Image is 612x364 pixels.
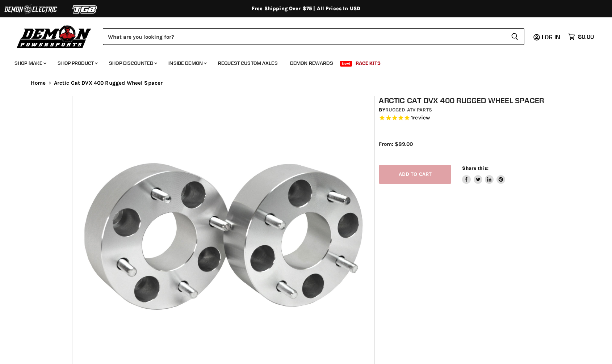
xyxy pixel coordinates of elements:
[379,96,544,105] h1: Arctic Cat DVX 400 Rugged Wheel Spacer
[103,28,505,45] input: Search
[413,114,430,121] span: review
[31,80,46,86] a: Home
[103,28,524,45] form: Product
[379,106,544,114] div: by
[379,141,413,147] span: From: $89.00
[350,56,386,71] a: Race Kits
[104,56,162,71] a: Shop Discounted
[4,3,58,16] img: Demon Electric Logo 2
[16,80,596,86] nav: Breadcrumbs
[54,80,163,86] span: Arctic Cat DVX 400 Rugged Wheel Spacer
[14,24,94,49] img: Demon Powersports
[578,33,594,40] span: $0.00
[340,61,352,67] span: New!
[16,5,596,12] div: Free Shipping Over $75 | All Prices In USD
[379,114,544,122] span: Rated 5.0 out of 5 stars 1 reviews
[52,56,102,71] a: Shop Product
[58,3,112,16] img: TGB Logo 2
[462,165,505,184] aside: Share this:
[9,56,51,71] a: Shop Make
[385,107,432,113] a: Rugged ATV Parts
[542,33,560,41] span: Log in
[213,56,283,71] a: Request Custom Axles
[565,31,598,42] a: $0.00
[9,53,592,71] ul: Main menu
[462,165,488,171] span: Share this:
[163,56,211,71] a: Inside Demon
[411,114,430,121] span: 1 reviews
[538,34,565,40] a: Log in
[505,28,524,45] button: Search
[285,56,339,71] a: Demon Rewards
